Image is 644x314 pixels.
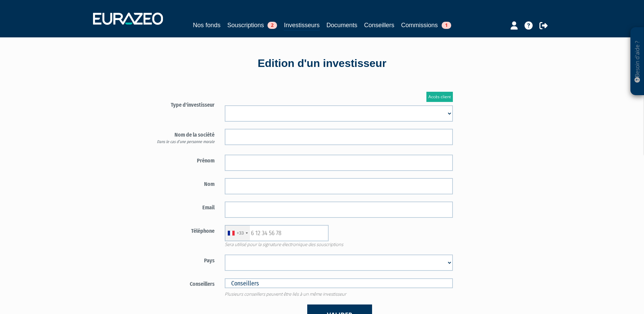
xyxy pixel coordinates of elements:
a: Nos fonds [193,20,220,30]
a: Investisseurs [284,20,319,31]
a: Documents [327,20,357,30]
img: 1732889491-logotype_eurazeo_blanc_rvb.png [93,13,163,25]
p: Besoin d'aide ? [633,31,641,92]
label: Type d'investisseur [141,99,220,109]
div: Dans le cas d’une personne morale [146,139,215,145]
label: Conseillers [141,278,220,288]
span: Sera utilisé pour la signature électronique des souscriptions [220,241,458,248]
label: Nom de la société [141,129,220,145]
input: 6 12 34 56 78 [225,225,329,241]
a: Souscriptions2 [227,20,277,30]
span: 2 [268,22,277,29]
span: 1 [442,22,451,29]
div: France: +33 [225,225,250,241]
a: Conseillers [364,20,394,30]
a: Commissions1 [401,20,451,30]
div: +33 [237,230,244,236]
label: Nom [141,178,220,188]
label: Pays [141,255,220,265]
div: Edition d'un investisseur [129,56,516,71]
label: Email [141,202,220,212]
label: Prénom [141,155,220,165]
span: Plusieurs conseillers peuvent être liés à un même investisseur [220,291,458,297]
label: Téléphone [141,225,220,235]
a: Accès client [426,92,453,102]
